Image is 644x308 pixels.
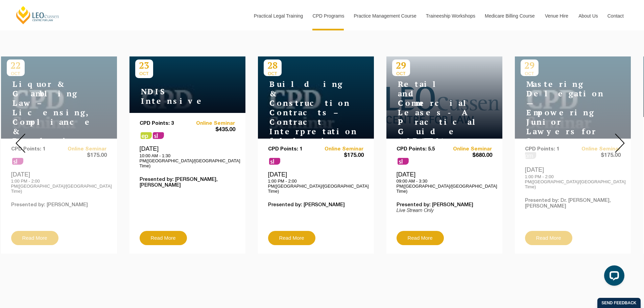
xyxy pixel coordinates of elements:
h4: Retail and Commercial Leases - A Practical Guide ([DATE]) [392,79,477,146]
a: [PERSON_NAME] Centre for Law [15,5,60,25]
div: [DATE] [140,145,235,168]
a: Read More [140,231,187,245]
h4: NDIS Intensive [135,87,220,106]
p: 10:00 AM - 1:30 PM([GEOGRAPHIC_DATA]/[GEOGRAPHIC_DATA] Time) [140,153,235,168]
h4: Building & Construction Contracts – Contract Interpretation following Pafburn [264,79,348,155]
p: CPD Points: 5.5 [397,146,445,152]
div: [DATE] [268,171,364,194]
p: Live Stream Only [397,208,492,214]
p: 23 [135,60,153,71]
a: Read More [268,231,315,245]
iframe: LiveChat chat widget [599,263,627,291]
span: $435.00 [187,126,235,134]
p: 09:00 AM - 3:30 PM([GEOGRAPHIC_DATA]/[GEOGRAPHIC_DATA] Time) [397,179,492,194]
a: Online Seminar [187,121,235,126]
a: CPD Programs [307,1,349,30]
span: $680.00 [444,152,492,159]
p: Presented by: [PERSON_NAME],[PERSON_NAME] [140,177,235,188]
p: 28 [264,60,282,71]
p: CPD Points: 3 [140,121,188,126]
span: sl [269,158,280,165]
a: Medicare Billing Course [480,1,540,30]
a: About Us [573,1,602,30]
a: Online Seminar [444,146,492,152]
a: Practical Legal Training [249,1,308,30]
p: 29 [392,60,410,71]
a: Practice Management Course [349,1,421,30]
span: OCT [392,71,410,76]
span: sl [153,132,164,139]
p: CPD Points: 1 [268,146,316,152]
p: Presented by: [PERSON_NAME] [268,202,364,208]
span: ps [141,132,152,139]
img: Prev [16,134,25,153]
span: OCT [264,71,282,76]
span: sl [398,158,409,165]
span: OCT [135,71,153,76]
a: Contact [602,1,629,30]
a: Read More [397,231,444,245]
span: $175.00 [316,152,364,159]
a: Online Seminar [316,146,364,152]
p: 1:00 PM - 2:00 PM([GEOGRAPHIC_DATA]/[GEOGRAPHIC_DATA] Time) [268,179,364,194]
div: [DATE] [397,171,492,194]
a: Traineeship Workshops [421,1,480,30]
img: Next [615,134,625,153]
p: Presented by: [PERSON_NAME] [397,202,492,208]
a: Venue Hire [540,1,573,30]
